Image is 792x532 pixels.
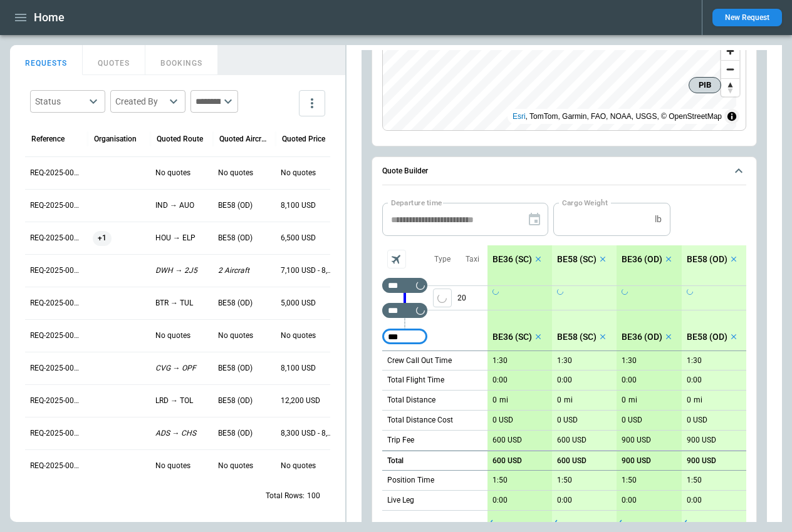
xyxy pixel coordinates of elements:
p: 0 [557,396,561,405]
summary: Toggle attribution [724,109,739,124]
p: BE58 (OD) [218,233,271,243]
div: Too short [382,278,427,293]
p: Total Distance Cost [387,415,453,426]
p: REQ-2025-000310 [30,428,83,439]
button: Quote Builder [382,157,746,186]
p: BE58 (SC) [557,254,597,265]
p: 0 USD [687,416,707,425]
p: BE58 (OD) [218,200,271,211]
p: Taxi [466,254,479,265]
p: 0 USD [557,416,578,425]
p: 0:00 [622,496,637,505]
p: 2 Aircraft [218,265,271,276]
p: 1:50 [687,476,702,485]
p: REQ-2025-000309 [30,461,83,471]
p: 1:30 [687,356,702,366]
p: mi [694,395,702,406]
p: No quotes [155,168,208,178]
p: 100 [307,491,320,501]
p: 1:50 [557,476,572,485]
p: Total Distance [387,395,435,406]
p: 0 USD [492,416,513,425]
div: Quoted Route [157,135,203,143]
p: 0:00 [492,496,508,505]
p: No quotes [218,461,271,471]
h6: Total [387,457,404,465]
p: 900 USD [622,436,651,445]
div: , TomTom, Garmin, FAO, NOAA, USGS, © OpenStreetMap [513,110,722,123]
span: Aircraft selection [387,250,406,269]
p: BE36 (SC) [492,332,532,342]
button: more [299,90,325,116]
p: CVG → OPF [155,363,208,374]
div: Too short [382,329,427,344]
p: 600 USD [557,436,586,445]
p: BE58 (OD) [687,254,727,265]
p: No quotes [155,461,208,471]
p: 8,100 USD [281,200,333,211]
p: 0:00 [622,376,637,385]
p: 1:30 [622,356,637,366]
p: 0 USD [622,416,642,425]
p: 0:00 [557,376,572,385]
button: Zoom out [721,60,739,78]
p: mi [564,395,573,406]
p: LRD → TOL [155,396,208,406]
p: 0 [687,396,691,405]
a: Esri [513,112,526,121]
div: Organisation [94,135,137,143]
p: 6,500 USD [281,233,333,243]
button: New Request [712,9,782,26]
p: No quotes [281,330,333,341]
p: REQ-2025-000318 [30,168,83,178]
p: 0:00 [557,496,572,505]
p: Crew Call Out Time [387,356,452,366]
div: Quoted Aircraft [219,135,269,143]
div: Too short [382,303,427,318]
h1: Home [34,10,65,25]
p: 1:50 [492,476,508,485]
div: Status [35,95,85,108]
p: 1:50 [622,476,637,485]
button: BOOKINGS [145,45,218,75]
p: 1:30 [557,356,572,366]
p: Trip Fee [387,435,414,446]
p: REQ-2025-000316 [30,233,83,243]
button: REQUESTS [10,45,83,75]
p: 0 [622,396,626,405]
p: 900 USD [622,456,651,466]
p: 12,200 USD [281,396,333,406]
p: 0 [492,396,497,405]
p: REQ-2025-000311 [30,396,83,406]
button: Reset bearing to north [721,78,739,96]
p: Type [434,254,451,265]
p: REQ-2025-000314 [30,298,83,309]
p: BE58 (OD) [218,298,271,309]
div: Reference [31,135,65,143]
p: BTR → TUL [155,298,208,309]
label: Cargo Weight [562,197,608,208]
label: Departure time [391,197,442,208]
p: Position Time [387,475,434,486]
p: 600 USD [492,456,522,466]
p: 600 USD [557,456,586,466]
p: 900 USD [687,436,716,445]
p: 900 USD [687,456,716,466]
p: HOU → ELP [155,233,208,243]
p: ADS → CHS [155,428,208,439]
p: REQ-2025-000315 [30,265,83,276]
p: 0:00 [687,376,702,385]
p: Total Rows: [266,491,305,501]
p: 0:00 [492,376,508,385]
span: PIB [694,79,716,91]
p: BE58 (OD) [218,396,271,406]
button: Zoom in [721,42,739,60]
p: 8,300 USD - 8,600 USD [281,428,333,439]
p: mi [628,395,637,406]
p: REQ-2025-000317 [30,200,83,211]
p: BE58 (OD) [218,428,271,439]
p: 0:00 [687,496,702,505]
h6: Quote Builder [382,167,428,175]
button: left aligned [433,289,452,307]
p: 600 USD [492,436,522,445]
